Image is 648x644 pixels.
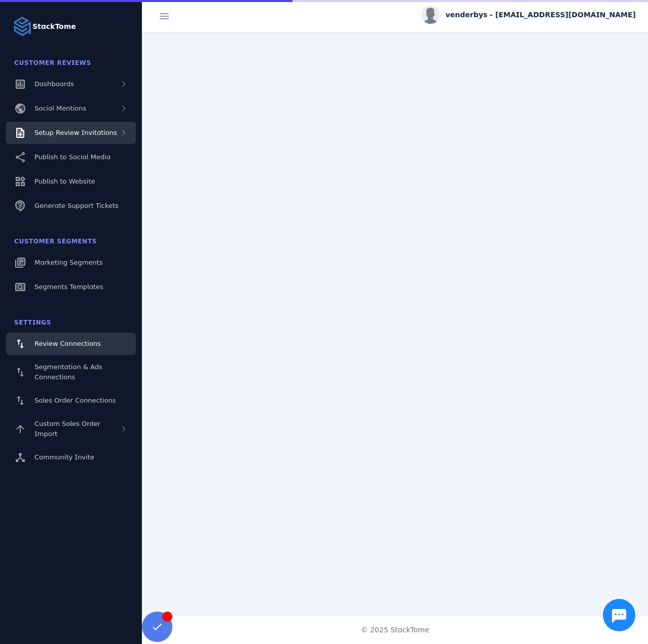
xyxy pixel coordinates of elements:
img: Logo image [12,16,32,37]
a: Segments Templates [6,276,136,298]
span: © 2025 StackTome [361,625,429,635]
span: Marketing Segments [34,259,102,266]
a: Segmentation & Ads Connections [6,357,136,387]
span: Setup Review Invitations [34,129,117,136]
span: Review Connections [34,340,101,347]
span: Publish to Social Media [34,153,111,161]
a: Community Invite [6,446,136,469]
span: Custom Sales Order Import [34,420,100,438]
span: Publish to Website [34,177,95,185]
a: Marketing Segments [6,252,136,274]
a: Review Connections [6,333,136,355]
span: Social Mentions [34,104,86,112]
span: Community Invite [34,453,94,461]
a: Sales Order Connections [6,389,136,412]
a: Generate Support Tickets [6,195,136,217]
span: Generate Support Tickets [34,202,119,209]
img: profile.jpg [421,6,440,24]
span: Sales Order Connections [34,397,116,404]
span: venderbys - [EMAIL_ADDRESS][DOMAIN_NAME] [446,10,636,20]
span: Segments Templates [34,283,103,291]
span: Customer Segments [14,238,97,245]
strong: StackTome [32,21,76,32]
a: Publish to Social Media [6,146,136,168]
a: Publish to Website [6,170,136,193]
button: venderbys - [EMAIL_ADDRESS][DOMAIN_NAME] [421,6,636,24]
span: Dashboards [34,80,74,88]
span: Customer Reviews [14,59,91,66]
span: Segmentation & Ads Connections [34,363,102,381]
span: Settings [14,319,51,326]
